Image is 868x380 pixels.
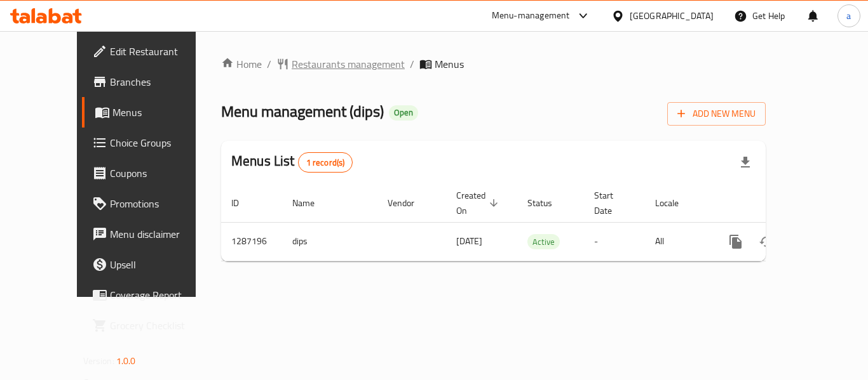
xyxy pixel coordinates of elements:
[456,233,482,249] span: [DATE]
[110,44,212,59] span: Edit Restaurant
[527,195,569,211] span: Status
[292,56,405,72] span: Restaurants management
[677,106,756,122] span: Add New Menu
[221,56,766,72] nav: breadcrumb
[456,188,502,218] span: Created On
[110,226,212,242] span: Menu disclaimer
[751,226,782,257] button: Change Status
[527,235,560,249] span: Active
[82,67,222,97] a: Branches
[82,280,222,310] a: Coverage Report
[410,56,414,72] li: /
[82,310,222,341] a: Grocery Checklist
[110,196,212,211] span: Promotions
[82,249,222,280] a: Upsell
[655,195,695,211] span: Locale
[527,234,560,249] div: Active
[389,107,418,118] span: Open
[846,9,851,23] span: a
[82,188,222,219] a: Promotions
[267,56,271,72] li: /
[435,56,464,72] span: Menus
[82,219,222,249] a: Menu disclaimer
[221,97,384,126] span: Menu management ( dips )
[82,128,222,158] a: Choice Groups
[116,353,136,369] span: 1.0.0
[82,97,222,128] a: Menus
[110,166,212,181] span: Coupons
[710,184,853,223] th: Actions
[645,222,710,261] td: All
[276,56,405,72] a: Restaurants management
[221,56,262,72] a: Home
[82,36,222,67] a: Edit Restaurant
[110,135,212,150] span: Choice Groups
[292,195,331,211] span: Name
[730,147,761,178] div: Export file
[110,257,212,272] span: Upsell
[667,102,766,126] button: Add New Menu
[594,188,630,218] span: Start Date
[299,157,353,169] span: 1 record(s)
[82,158,222,188] a: Coupons
[83,353,114,369] span: Version:
[298,152,353,173] div: Total records count
[388,195,431,211] span: Vendor
[389,105,418,121] div: Open
[492,8,570,23] div: Menu-management
[221,222,282,261] td: 1287196
[584,222,645,261] td: -
[221,184,853,261] table: enhanced table
[231,152,353,173] h2: Menus List
[721,226,751,257] button: more
[110,287,212,303] span: Coverage Report
[231,195,255,211] span: ID
[110,318,212,333] span: Grocery Checklist
[282,222,377,261] td: dips
[630,9,714,23] div: [GEOGRAPHIC_DATA]
[112,105,212,120] span: Menus
[110,74,212,89] span: Branches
